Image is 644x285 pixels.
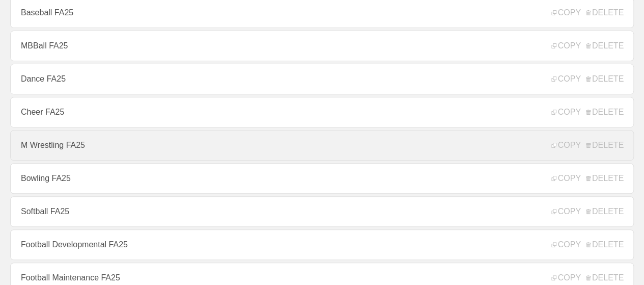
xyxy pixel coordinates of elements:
span: COPY [551,108,580,117]
a: Cheer FA25 [10,97,634,127]
span: DELETE [586,8,624,17]
span: DELETE [586,207,624,216]
iframe: Chat Widget [593,236,644,285]
span: DELETE [586,273,624,282]
span: DELETE [586,141,624,150]
a: MBBall FA25 [10,31,634,61]
a: Dance FA25 [10,64,634,94]
a: M Wrestling FA25 [10,130,634,161]
a: Bowling FA25 [10,163,634,194]
span: COPY [551,41,580,50]
span: COPY [551,207,580,216]
span: COPY [551,74,580,84]
a: Softball FA25 [10,196,634,227]
a: Football Developmental FA25 [10,229,634,260]
span: DELETE [586,74,624,84]
span: COPY [551,174,580,183]
span: DELETE [586,41,624,50]
span: DELETE [586,108,624,117]
span: COPY [551,141,580,150]
span: DELETE [586,240,624,249]
span: COPY [551,8,580,17]
span: DELETE [586,174,624,183]
span: COPY [551,240,580,249]
span: COPY [551,273,580,282]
